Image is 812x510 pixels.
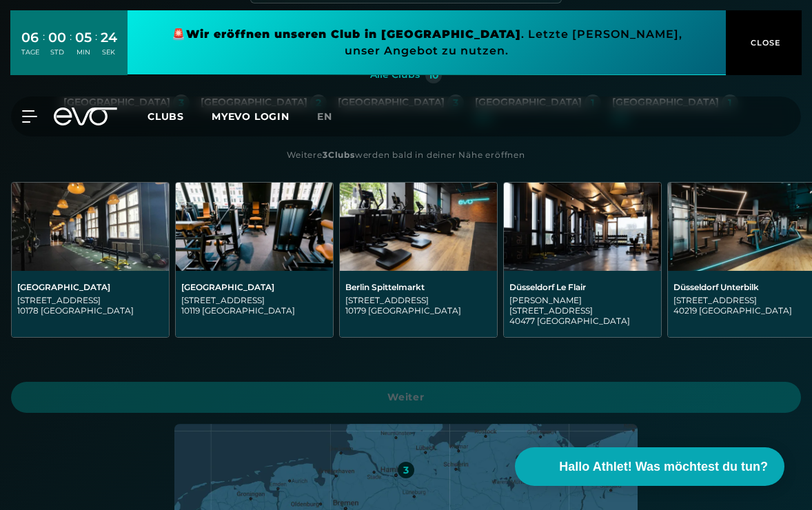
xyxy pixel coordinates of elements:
[345,282,491,292] div: Berlin Spittelmarkt
[509,295,656,326] div: [PERSON_NAME][STREET_ADDRESS] 40477 [GEOGRAPHIC_DATA]
[48,28,66,48] div: 00
[504,183,661,271] img: Düsseldorf Le Flair
[21,28,39,48] div: 06
[17,282,163,292] div: [GEOGRAPHIC_DATA]
[75,28,92,48] div: 05
[101,48,117,57] div: SEK
[345,295,491,316] div: [STREET_ADDRESS] 10179 [GEOGRAPHIC_DATA]
[148,110,212,123] a: Clubs
[726,10,802,75] button: CLOSE
[340,183,497,271] img: Berlin Spittelmarkt
[515,447,784,486] button: Hallo Athlet! Was möchtest du tun?
[17,295,163,316] div: [STREET_ADDRESS] 10178 [GEOGRAPHIC_DATA]
[317,110,332,123] span: en
[323,150,328,160] strong: 3
[403,465,409,475] div: 3
[176,183,333,271] img: Berlin Rosenthaler Platz
[95,29,97,65] div: :
[28,390,784,405] span: Weiter
[101,28,117,48] div: 24
[70,29,72,65] div: :
[21,48,39,57] div: TAGE
[181,282,327,292] div: [GEOGRAPHIC_DATA]
[747,37,781,49] span: CLOSE
[509,282,656,292] div: Düsseldorf Le Flair
[148,110,184,123] span: Clubs
[75,48,92,57] div: MIN
[559,458,768,476] span: Hallo Athlet! Was möchtest du tun?
[11,382,801,413] a: Weiter
[317,109,349,125] a: en
[181,295,327,316] div: [STREET_ADDRESS] 10119 [GEOGRAPHIC_DATA]
[43,29,45,65] div: :
[212,110,290,123] a: MYEVO LOGIN
[48,48,66,57] div: STD
[12,183,169,271] img: Berlin Alexanderplatz
[328,150,355,160] strong: Clubs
